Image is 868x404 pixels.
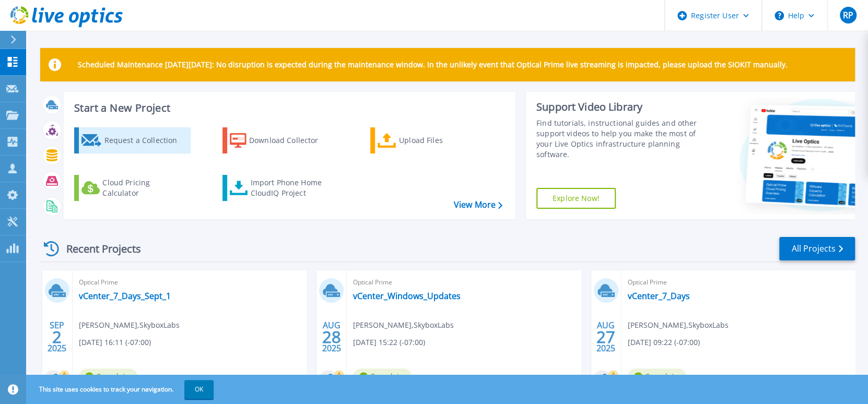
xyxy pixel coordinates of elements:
[842,11,853,19] span: RP
[29,380,214,399] span: This site uses cookies to track your navigation.
[78,61,788,69] p: Scheduled Maintenance [DATE][DATE]: No disruption is expected during the maintenance window. In t...
[596,318,616,356] div: AUG 2025
[370,127,487,153] a: Upload Files
[250,177,332,198] div: Import Phone Home CloudIQ Project
[628,291,690,301] a: vCenter_7_Days
[74,127,191,153] a: Request a Collection
[74,175,191,201] a: Cloud Pricing Calculator
[79,337,151,348] span: [DATE] 16:11 (-07:00)
[536,100,702,114] div: Support Video Library
[79,319,180,331] span: [PERSON_NAME] , SkyboxLabs
[102,177,186,198] div: Cloud Pricing Calculator
[353,369,412,384] span: Complete
[353,319,454,331] span: [PERSON_NAME] , SkyboxLabs
[399,130,483,151] div: Upload Files
[79,369,137,384] span: Complete
[353,291,461,301] a: vCenter_Windows_Updates
[454,200,502,210] a: View More
[628,277,849,288] span: Optical Prime
[779,237,855,260] a: All Projects
[353,277,574,288] span: Optical Prime
[628,337,700,348] span: [DATE] 09:22 (-07:00)
[74,102,502,114] h3: Start a New Project
[79,291,171,301] a: vCenter_7_Days_Sept_1
[249,130,333,151] div: Download Collector
[536,118,702,160] div: Find tutorials, instructional guides and other support videos to help you make the most of your L...
[52,332,62,341] span: 2
[79,277,300,288] span: Optical Prime
[322,332,341,341] span: 28
[184,380,214,399] button: OK
[353,337,425,348] span: [DATE] 15:22 (-07:00)
[628,319,729,331] span: [PERSON_NAME] , SkyboxLabs
[322,318,342,356] div: AUG 2025
[40,236,155,262] div: Recent Projects
[536,188,616,209] a: Explore Now!
[596,332,615,341] span: 27
[628,369,686,384] span: Complete
[47,318,67,356] div: SEP 2025
[222,127,339,153] a: Download Collector
[104,130,187,151] div: Request a Collection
